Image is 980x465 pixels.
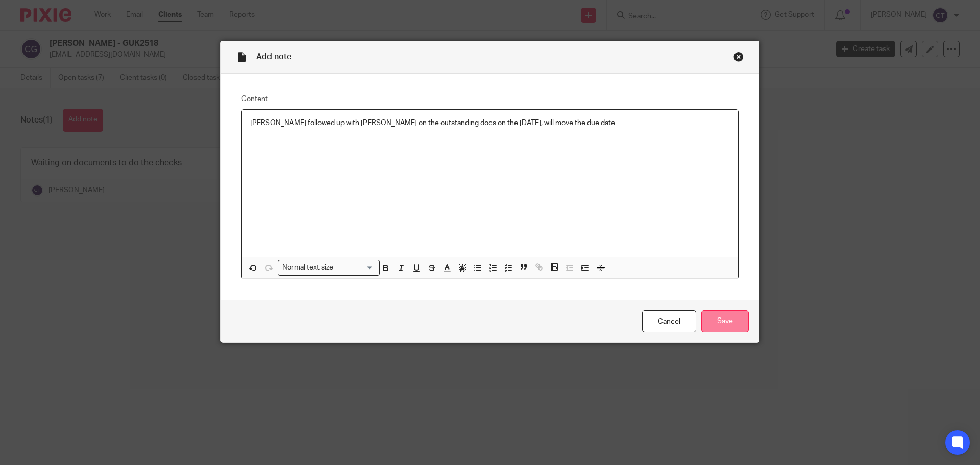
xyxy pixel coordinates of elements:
[642,310,696,332] a: Cancel
[278,260,380,276] div: Search for option
[280,262,336,273] span: Normal text size
[701,310,749,332] input: Save
[241,94,739,104] label: Content
[337,262,374,273] input: Search for option
[256,53,291,61] span: Add note
[733,52,744,62] div: Close this dialog window
[250,118,730,128] p: [PERSON_NAME] followed up with [PERSON_NAME] on the outstanding docs on the [DATE], will move the...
